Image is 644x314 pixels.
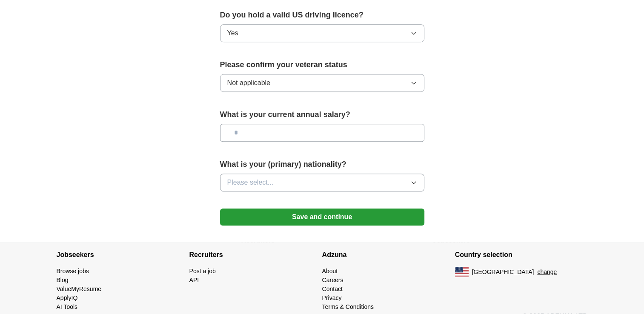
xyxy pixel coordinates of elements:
button: Yes [220,24,424,42]
a: AI Tools [57,303,78,310]
a: Contact [322,285,343,292]
a: Careers [322,277,343,283]
button: change [537,268,557,277]
a: About [322,268,338,274]
img: US flag [455,267,469,277]
span: Please select... [227,177,274,188]
button: Please select... [220,174,424,191]
a: Privacy [322,294,342,301]
a: Terms & Conditions [322,303,374,310]
a: ValueMyResume [57,285,102,292]
label: Please confirm your veteran status [220,59,424,71]
a: Browse jobs [57,268,89,274]
button: Save and continue [220,208,424,226]
a: ApplyIQ [57,294,78,301]
span: Not applicable [227,78,270,88]
a: API [189,277,199,283]
span: Yes [227,28,238,38]
span: [GEOGRAPHIC_DATA] [472,268,534,277]
label: What is your current annual salary? [220,109,424,120]
a: Blog [57,277,69,283]
h4: Country selection [455,243,588,267]
button: Not applicable [220,74,424,92]
label: Do you hold a valid US driving licence? [220,9,424,21]
a: Post a job [189,268,216,274]
label: What is your (primary) nationality? [220,159,424,170]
